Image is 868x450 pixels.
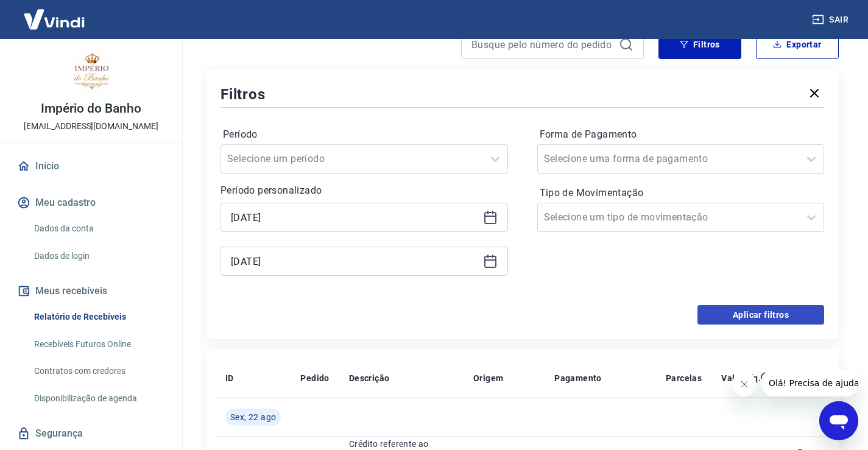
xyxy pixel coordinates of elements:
a: Disponibilização de agenda [29,386,168,411]
span: Olá! Precisa de ajuda? [7,9,102,18]
p: Império do Banho [41,102,141,115]
a: Dados da conta [29,216,168,241]
iframe: Mensagem da empresa [761,370,858,396]
label: Período [223,127,506,142]
a: Dados de login [29,244,168,269]
h5: Filtros [221,85,266,104]
button: Sair [810,9,853,31]
button: Meus recebíveis [15,278,168,304]
a: Segurança [15,420,168,447]
a: Relatório de Recebíveis [29,304,168,329]
label: Tipo de Movimentação [540,186,822,200]
p: Origem [473,372,503,384]
iframe: Fechar mensagem [732,372,757,396]
button: Meu cadastro [15,189,168,216]
input: Data inicial [231,208,478,227]
a: Contratos com credores [29,359,168,384]
a: Início [15,153,168,180]
button: Exportar [756,30,839,59]
iframe: Botão para abrir a janela de mensagens [819,401,858,440]
a: Recebíveis Futuros Online [29,332,168,357]
img: 06921447-533c-4bb4-9480-80bd2551a141.jpeg [67,49,116,97]
p: Descrição [349,372,390,384]
span: Sex, 22 ago [230,411,276,423]
p: Período personalizado [221,183,508,198]
p: Valor Líq. [721,372,761,384]
p: Pedido [300,372,329,384]
p: Parcelas [666,372,702,384]
input: Data final [231,252,478,270]
p: [EMAIL_ADDRESS][DOMAIN_NAME] [24,120,158,133]
img: Vindi [15,1,94,38]
label: Forma de Pagamento [540,127,822,142]
input: Busque pelo número do pedido [471,35,614,54]
button: Aplicar filtros [697,305,824,325]
p: Pagamento [554,372,602,384]
p: ID [225,372,234,384]
button: Filtros [658,30,741,59]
